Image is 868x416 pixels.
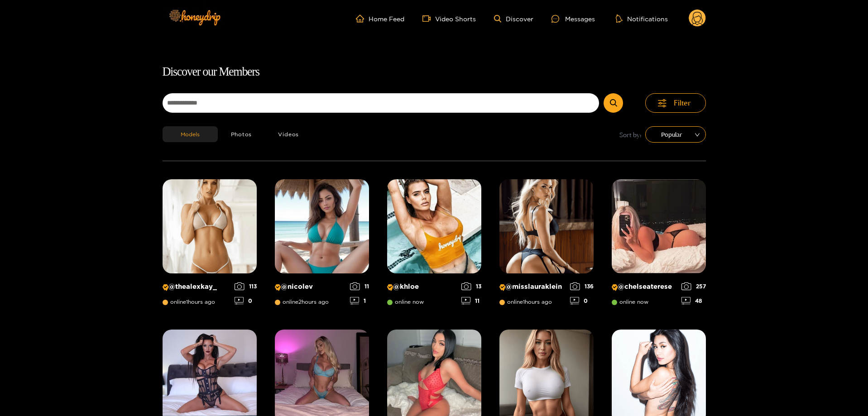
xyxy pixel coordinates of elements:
h1: Discover our Members [163,62,706,81]
span: online now [612,299,648,305]
a: Home Feed [356,14,404,23]
div: 113 [235,282,257,290]
div: 1 [350,297,369,305]
a: Creator Profile Image: thealexkay_@thealexkay_online1hours ago1130 [163,179,257,311]
img: Creator Profile Image: nicolev [275,179,369,273]
span: online now [387,299,424,305]
p: @ chelseaterese [612,282,677,291]
a: Creator Profile Image: misslauraklein@misslaurakleinonline1hours ago1360 [499,179,594,311]
button: Submit Search [604,93,623,113]
div: 13 [461,282,481,290]
span: video-camera [422,14,435,23]
span: Sort by: [619,129,642,140]
span: Filter [674,98,691,108]
div: 11 [350,282,369,290]
a: Creator Profile Image: nicolev@nicolevonline2hours ago111 [275,179,369,311]
a: Discover [494,15,533,23]
div: sort [645,126,706,143]
div: 136 [570,282,594,290]
img: Creator Profile Image: misslauraklein [499,179,594,273]
div: 48 [681,297,706,305]
p: @ nicolev [275,282,345,291]
button: Models [163,126,218,142]
div: 11 [461,297,481,305]
span: online 1 hours ago [499,299,552,305]
img: Creator Profile Image: chelseaterese [612,179,706,273]
button: Filter [645,93,706,113]
div: Messages [551,14,595,24]
div: 0 [235,297,257,305]
button: Videos [265,126,312,142]
span: Popular [652,128,699,141]
a: Creator Profile Image: chelseaterese@chelseatereseonline now25748 [612,179,706,311]
div: 257 [681,282,706,290]
p: @ thealexkay_ [163,282,230,291]
p: @ misslauraklein [499,282,566,291]
button: Photos [218,126,265,142]
span: online 2 hours ago [275,299,329,305]
div: 0 [570,297,594,305]
img: Creator Profile Image: khloe [387,179,481,273]
a: Creator Profile Image: khloe@khloeonline now1311 [387,179,481,311]
span: home [356,14,369,23]
button: Notifications [613,14,671,23]
p: @ khloe [387,282,457,291]
span: online 1 hours ago [163,299,215,305]
a: Video Shorts [422,14,476,23]
img: Creator Profile Image: thealexkay_ [163,179,257,273]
